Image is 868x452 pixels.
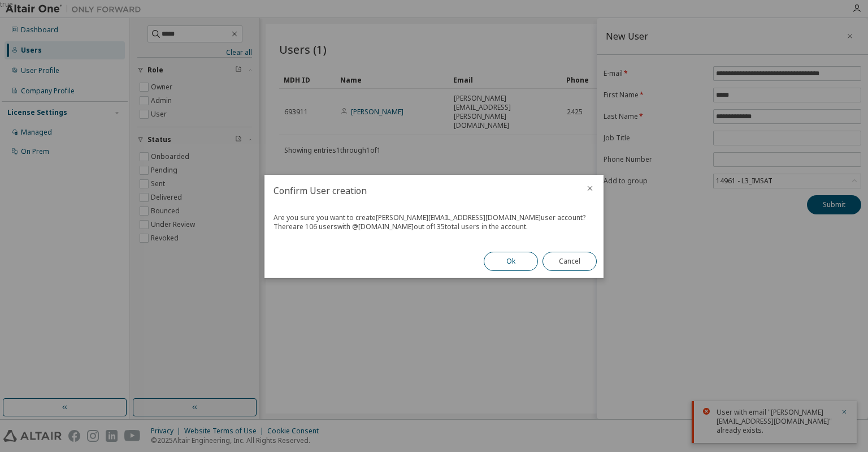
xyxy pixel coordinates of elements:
[585,184,594,193] button: close
[264,175,576,206] h2: Confirm User creation
[484,252,538,271] button: Ok
[274,213,594,222] div: Are you sure you want to create [PERSON_NAME][EMAIL_ADDRESS][DOMAIN_NAME] user account?
[274,222,594,231] div: There are 106 users with @ [DOMAIN_NAME] out of 135 total users in the account.
[542,252,597,271] button: Cancel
